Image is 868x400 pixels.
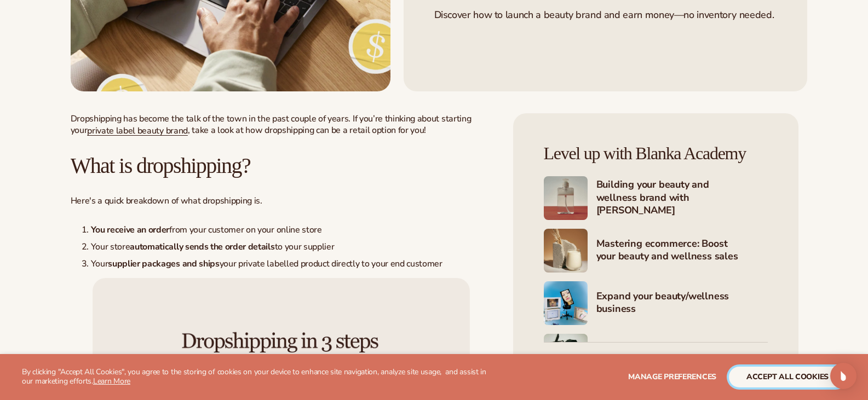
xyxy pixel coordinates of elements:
h2: What is dropshipping? [71,154,492,178]
a: Shopify Image 7 Expand your beauty/wellness business [544,281,768,325]
img: Shopify Image 7 [544,281,588,325]
div: Open Intercom Messenger [830,363,856,389]
h4: Expand your beauty/wellness business [596,290,768,317]
li: from your customer on your online store [82,224,492,236]
a: Shopify Image 8 Marketing your beauty and wellness brand 101 [544,334,768,378]
li: Your store to your supplier [82,241,492,253]
a: Shopify Image 6 Mastering ecommerce: Boost your beauty and wellness sales [544,229,768,273]
a: private label beauty brand [87,125,188,137]
img: Shopify Image 8 [544,334,588,378]
h4: Level up with Blanka Academy [544,144,768,163]
img: Shopify Image 5 [544,176,588,220]
li: Your your private labelled product directly to your end customer [82,258,492,270]
h4: Building your beauty and wellness brand with [PERSON_NAME] [596,178,768,218]
p: Here's a quick breakdown of what dropshipping is. [71,195,492,207]
button: Manage preferences [628,367,716,387]
button: accept all cookies [729,367,846,387]
h4: Mastering ecommerce: Boost your beauty and wellness sales [596,237,768,264]
strong: supplier packages and ships [108,258,219,270]
a: Shopify Image 5 Building your beauty and wellness brand with [PERSON_NAME] [544,176,768,220]
img: Shopify Image 6 [544,229,588,273]
p: By clicking "Accept All Cookies", you agree to the storing of cookies on your device to enhance s... [22,368,487,386]
strong: automatically sends the order details [130,241,274,253]
strong: You receive an order [91,224,170,236]
p: Dropshipping has become the talk of the town in the past couple of years. If you’re thinking abou... [71,113,492,136]
a: Learn More [93,376,130,386]
span: Manage preferences [628,372,716,382]
p: Discover how to launch a beauty brand and earn money—no inventory needed. [434,9,777,21]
